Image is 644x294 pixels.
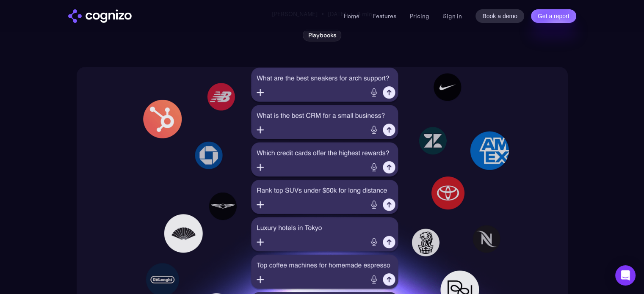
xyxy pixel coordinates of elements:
a: Pricing [410,12,429,20]
img: cognizo logo [68,9,132,23]
a: Get a report [531,9,576,23]
a: Book a demo [475,9,524,23]
a: Features [373,12,396,20]
a: home [68,9,132,23]
div: Open Intercom Messenger [615,265,636,286]
div: Playbooks [308,32,336,38]
a: Sign in [443,11,462,21]
a: Home [344,12,359,20]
